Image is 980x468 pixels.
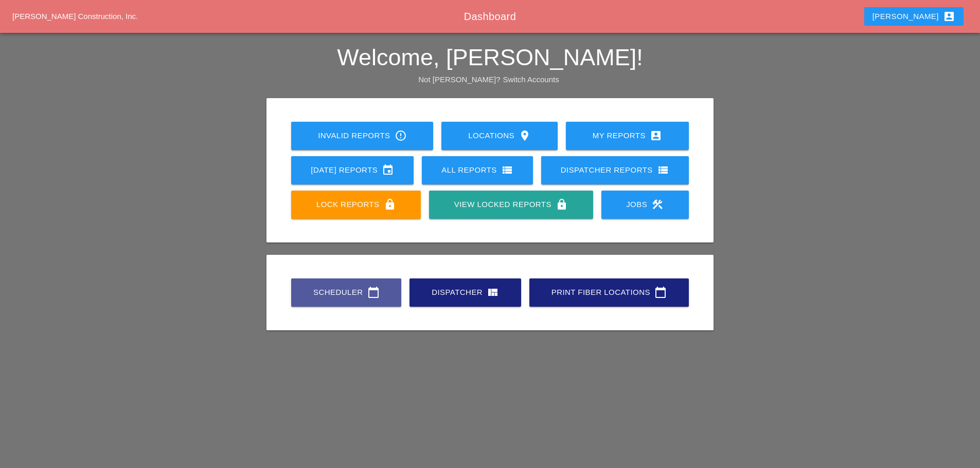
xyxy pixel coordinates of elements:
[566,122,689,150] a: My Reports
[657,164,669,176] i: view_list
[291,122,433,150] a: Invalid Reports
[464,11,516,22] span: Dashboard
[529,278,689,307] a: Print Fiber Locations
[308,286,385,298] div: Scheduler
[395,129,407,142] i: error_outline
[426,286,505,298] div: Dispatcher
[872,10,955,23] div: [PERSON_NAME]
[422,156,533,184] a: All Reports
[438,164,516,176] div: All Reports
[308,129,417,142] div: Invalid Reports
[618,198,672,211] div: Jobs
[384,198,396,211] i: lock
[650,129,662,142] i: account_box
[367,286,380,298] i: calendar_today
[291,191,421,219] a: Lock Reports
[503,75,559,84] a: Switch Accounts
[601,191,689,219] a: Jobs
[418,75,500,84] span: Not [PERSON_NAME]?
[582,129,672,142] div: My Reports
[308,164,397,176] div: [DATE] Reports
[519,129,531,142] i: location_on
[12,12,138,21] a: [PERSON_NAME] Construction, Inc.
[291,278,401,307] a: Scheduler
[308,198,404,211] div: Lock Reports
[409,278,521,307] a: Dispatcher
[943,10,955,23] i: account_box
[501,164,513,176] i: view_list
[864,7,964,26] button: [PERSON_NAME]
[654,286,667,298] i: calendar_today
[446,198,576,211] div: View Locked Reports
[546,286,672,298] div: Print Fiber Locations
[487,286,499,298] i: view_quilt
[291,156,414,184] a: [DATE] Reports
[441,122,557,150] a: Locations
[382,164,394,176] i: event
[651,198,664,211] i: construction
[429,191,593,219] a: View Locked Reports
[556,198,568,211] i: lock
[541,156,689,184] a: Dispatcher Reports
[558,164,672,176] div: Dispatcher Reports
[458,129,541,142] div: Locations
